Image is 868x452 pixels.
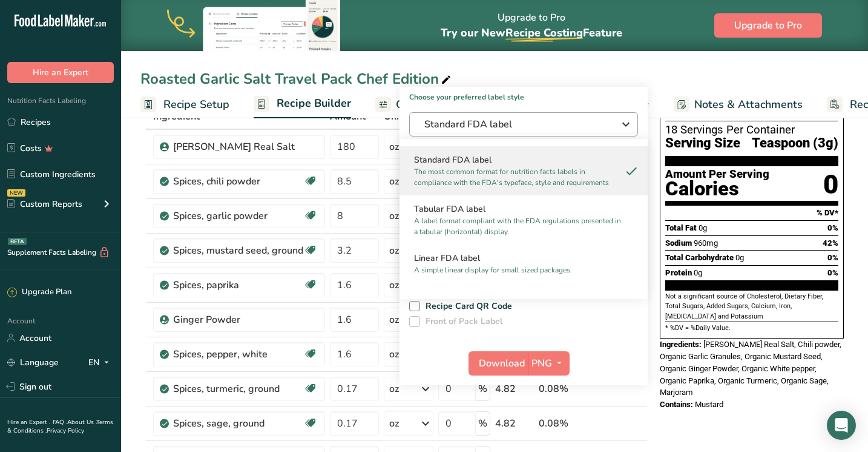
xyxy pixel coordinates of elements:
span: Recipe Costing [505,25,583,40]
a: Notes & Attachments [674,91,803,118]
h1: Nutrition Facts [665,66,838,121]
div: [PERSON_NAME] Real Salt [173,140,318,154]
div: oz [389,209,399,223]
section: * %DV = %Daily Value. [665,322,838,333]
span: Standard FDA label [424,117,606,132]
h1: Choose your preferred label style [399,87,648,103]
div: oz [389,382,399,396]
p: The most common format for nutrition facts labels in compliance with the FDA's typeface, style an... [414,166,622,188]
span: Customize Label [396,96,479,113]
h2: Tabular FDA label [414,203,633,215]
a: FAQ . [53,418,67,427]
div: Open Intercom Messenger [827,411,856,440]
div: Upgrade Plan [7,286,71,299]
span: [PERSON_NAME] Real Salt, Chili powder, Organic Garlic Granules, Organic Mustard Seed, Organic Gin... [660,340,841,397]
span: Try our New Feature [441,25,622,40]
span: Total Carbohydrate [665,253,734,262]
div: 18 Servings Per Container [665,124,838,136]
div: oz [389,140,399,154]
span: 42% [823,238,838,248]
span: 0% [827,268,838,277]
a: Terms & Conditions . [7,418,113,435]
span: 0g [735,253,744,262]
h2: Standard FDA label [414,153,633,166]
button: Upgrade to Pro [714,13,822,38]
span: Recipe Setup [163,96,229,113]
span: PNG [531,356,552,371]
p: A label format compliant with the FDA regulations presented in a tabular (horizontal) display. [414,215,622,237]
span: 0% [827,223,838,232]
span: Sodium [665,238,692,248]
a: About Us . [67,418,96,427]
button: Standard FDA label [409,112,638,137]
span: Recipe Card QR Code [420,301,513,312]
div: Custom Reports [7,198,82,211]
div: oz [389,416,399,431]
span: Contains: [660,400,693,409]
div: oz [389,278,399,292]
button: PNG [528,351,570,376]
span: Notes & Attachments [694,96,803,113]
div: NEW [7,189,25,197]
button: Hire an Expert [7,62,114,83]
div: Spices, pepper, white [173,347,303,362]
div: Roasted Garlic Salt Travel Pack Chef Edition [140,68,453,90]
span: Serving Size [665,136,740,151]
div: Calories [665,180,769,198]
div: 0.08% [539,382,590,396]
span: 0g [694,268,702,277]
div: Spices, turmeric, ground [173,382,303,396]
a: Privacy Policy [47,427,84,435]
span: Recipe Builder [277,95,351,112]
section: Not a significant source of Cholesterol, Dietary Fiber, Total Sugars, Added Sugars, Calcium, Iron... [665,292,838,322]
a: Recipe Builder [254,90,351,119]
div: oz [389,312,399,327]
div: Spices, chili powder [173,174,303,189]
span: 0g [699,223,707,232]
p: A simple linear display for small sized packages. [414,265,622,275]
span: 0% [827,253,838,262]
div: Spices, sage, ground [173,416,303,431]
a: Customize Label [375,91,479,118]
a: Nutrition Breakdown [504,91,649,118]
a: Recipe Setup [140,91,229,118]
span: 960mg [694,238,718,248]
div: oz [389,347,399,362]
div: Amount Per Serving [665,169,769,180]
span: Upgrade to Pro [734,18,802,33]
div: 4.82 [495,382,534,396]
span: Protein [665,268,692,277]
span: Download [479,356,525,371]
span: Total Fat [665,223,697,232]
div: oz [389,174,399,189]
div: Spices, paprika [173,278,303,292]
span: Front of Pack Label [420,316,503,327]
h2: Simplified FDA label [414,290,633,303]
section: % DV* [665,206,838,220]
div: Upgrade to Pro [441,1,622,51]
button: Download [469,351,528,376]
div: Spices, mustard seed, ground [173,243,303,258]
div: EN [88,355,114,369]
span: Ingredients: [660,340,702,349]
a: Hire an Expert . [7,418,50,427]
span: Mustard [695,400,723,409]
div: 4.82 [495,416,534,431]
div: Spices, garlic powder [173,209,303,223]
div: 0 [823,169,838,201]
div: 0.08% [539,416,590,431]
span: Teaspoon (3g) [752,136,838,151]
div: BETA [8,238,27,245]
h2: Linear FDA label [414,252,633,265]
div: Ginger Powder [173,312,318,327]
div: oz [389,243,399,258]
a: Language [7,352,59,373]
